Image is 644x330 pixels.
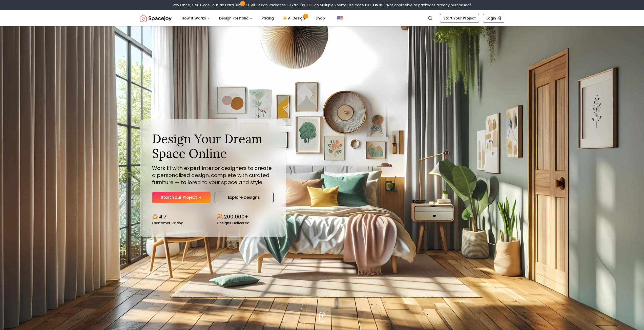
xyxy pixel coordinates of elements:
[140,13,172,23] a: Spacejoy
[152,165,274,186] p: Work 1:1 with expert interior designers to create a personalized design, complete with curated fu...
[440,14,479,23] a: Start Your Project
[217,221,250,225] small: Designs Delivered
[140,10,504,26] nav: Global
[224,213,248,220] p: 200,000+
[279,13,310,23] a: AI Design
[215,13,257,23] button: Design Portfolio
[152,131,274,161] h1: Design Your Dream Space Online
[152,209,274,225] div: Design stats
[384,3,471,8] span: *Not applicable to packages already purchased*
[258,13,278,23] a: Pricing
[215,192,274,203] a: Explore Designs
[311,13,329,23] a: Shop
[365,3,384,8] b: GETTWICE
[173,3,471,8] div: Pay Once, Get Twice-Plus an Extra 30% OFF All Design Packages + Extra 10% OFF on Multiple Rooms.
[347,3,384,8] span: Use code:
[140,13,172,23] img: Spacejoy Logo
[178,13,329,23] nav: Main
[152,192,211,203] a: Start Your Project
[337,15,343,21] img: United States
[483,14,504,23] a: Login
[178,13,214,23] button: How It Works
[159,213,167,220] p: 4.7
[152,221,183,225] small: Customer Rating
